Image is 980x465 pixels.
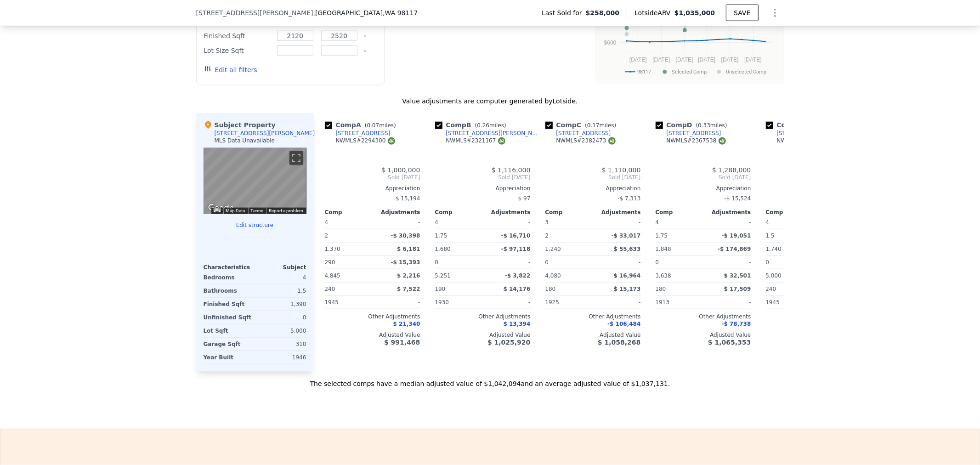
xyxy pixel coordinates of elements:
[542,8,586,17] span: Last Sold for
[766,4,784,22] button: Show Options
[705,296,751,309] div: -
[722,232,751,239] span: -$ 19,051
[257,271,306,284] div: 4
[435,296,481,309] div: 1930
[367,122,380,129] span: 0.07
[545,209,593,216] div: Comp
[593,209,641,216] div: Adjustments
[325,286,335,292] span: 240
[545,286,556,292] span: 180
[204,120,276,130] div: Subject Property
[361,122,400,129] span: ( miles)
[652,57,670,63] text: [DATE]
[545,219,549,226] span: 3
[325,313,420,320] div: Other Adjustments
[586,8,620,17] span: $258,000
[598,339,640,346] span: $ 1,058,268
[656,120,731,130] div: Comp D
[656,246,671,252] span: 1,848
[336,137,395,145] div: NWMLS # 2294300
[204,148,306,214] div: Street View
[383,9,418,17] span: , WA 98117
[435,246,451,252] span: 1,680
[397,272,420,279] span: $ 2,216
[204,298,253,311] div: Finished Sqft
[204,271,253,284] div: Bedrooms
[391,232,420,239] span: -$ 30,398
[667,130,721,137] div: [STREET_ADDRESS]
[604,20,616,27] text: $700
[675,57,693,63] text: [DATE]
[206,202,236,214] a: Open this area in Google Maps (opens a new window)
[435,120,510,130] div: Comp B
[435,185,531,192] div: Appreciation
[744,57,762,63] text: [DATE]
[289,151,303,165] button: Toggle fullscreen view
[204,264,255,271] div: Characteristics
[257,324,306,337] div: 5,000
[545,296,591,309] div: 1925
[204,338,253,351] div: Garage Sqft
[435,272,451,279] span: 5,251
[435,209,483,216] div: Comp
[656,209,703,216] div: Comp
[667,137,726,145] div: NWMLS # 2367538
[724,286,751,292] span: $ 17,509
[703,209,751,216] div: Adjustments
[545,313,641,320] div: Other Adjustments
[766,120,840,130] div: Comp E
[602,166,641,174] span: $ 1,110,000
[545,272,561,279] span: 4,080
[719,137,726,145] img: NWMLS Logo
[545,246,561,252] span: 1,240
[204,65,257,74] button: Edit all filters
[325,174,420,181] span: Sold [DATE]
[545,331,641,339] div: Adjusted Value
[595,216,641,229] div: -
[545,120,620,130] div: Comp C
[373,209,420,216] div: Adjustments
[656,219,659,226] span: 4
[435,174,531,181] span: Sold [DATE]
[587,122,600,129] span: 0.17
[722,321,751,327] span: -$ 78,738
[325,185,420,192] div: Appreciation
[204,284,253,297] div: Bathrooms
[215,130,315,137] div: [STREET_ADDRESS][PERSON_NAME]
[257,338,306,351] div: 310
[766,313,861,320] div: Other Adjustments
[435,259,439,266] span: 0
[384,339,420,346] span: $ 991,468
[637,69,651,75] text: 98117
[325,219,329,226] span: 4
[674,9,715,17] span: $1,035,000
[595,296,641,309] div: -
[204,311,253,324] div: Unfinished Sqft
[698,57,715,63] text: [DATE]
[656,313,751,320] div: Other Adjustments
[255,264,306,271] div: Subject
[545,130,611,137] a: [STREET_ADDRESS]
[766,174,861,181] span: Sold [DATE]
[766,219,770,226] span: 4
[712,166,751,174] span: $ 1,288,000
[374,216,420,229] div: -
[708,339,751,346] span: $ 1,065,353
[766,286,776,292] span: 240
[381,166,420,174] span: $ 1,000,000
[766,185,861,192] div: Appreciation
[251,208,264,213] a: Terms
[766,331,861,339] div: Adjusted Value
[363,34,367,38] button: Clear
[215,137,275,144] div: MLS Data Unavailable
[388,137,395,145] img: NWMLS Logo
[718,246,751,252] span: -$ 174,869
[656,185,751,192] div: Appreciation
[206,202,236,214] img: Google
[397,286,420,292] span: $ 7,522
[504,286,531,292] span: $ 14,176
[777,137,836,145] div: NWMLS # 2263601
[766,229,812,242] div: 1.5
[672,69,707,75] text: Selected Comp
[777,130,832,137] div: [STREET_ADDRESS]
